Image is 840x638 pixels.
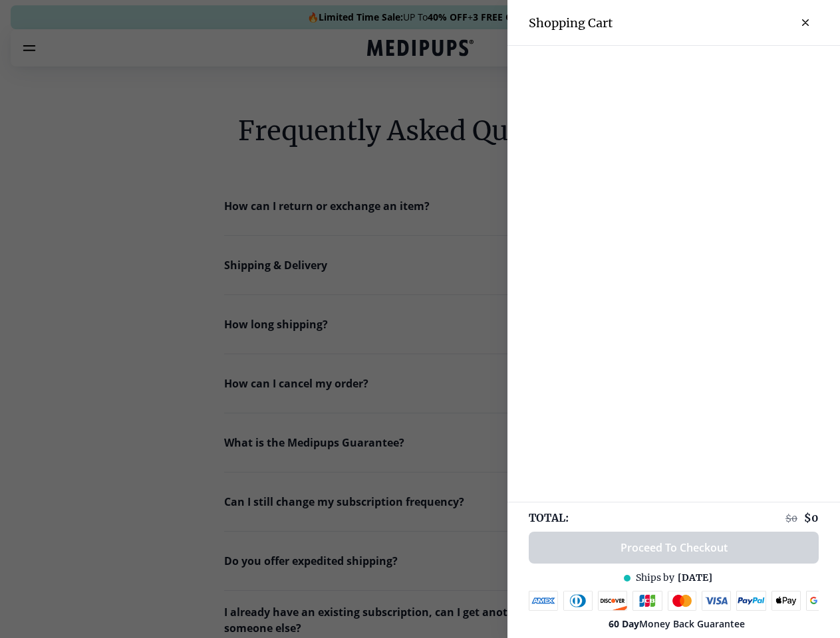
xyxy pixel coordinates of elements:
strong: 60 Day [609,617,639,630]
span: TOTAL: [529,510,569,525]
span: Money Back Guarantee [609,617,745,630]
button: close-cart [792,9,819,36]
span: [DATE] [678,572,712,584]
img: amex [529,591,558,611]
img: apple [771,591,801,611]
img: google [806,591,836,611]
img: mastercard [668,591,697,611]
img: discover [598,591,627,611]
img: diners-club [563,591,593,611]
img: jcb [632,591,662,611]
span: $ 0 [804,511,819,524]
h3: Shopping Cart [529,15,613,31]
img: visa [702,591,731,611]
span: Ships by [636,572,674,584]
img: paypal [736,591,766,611]
span: $ 0 [785,512,797,524]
